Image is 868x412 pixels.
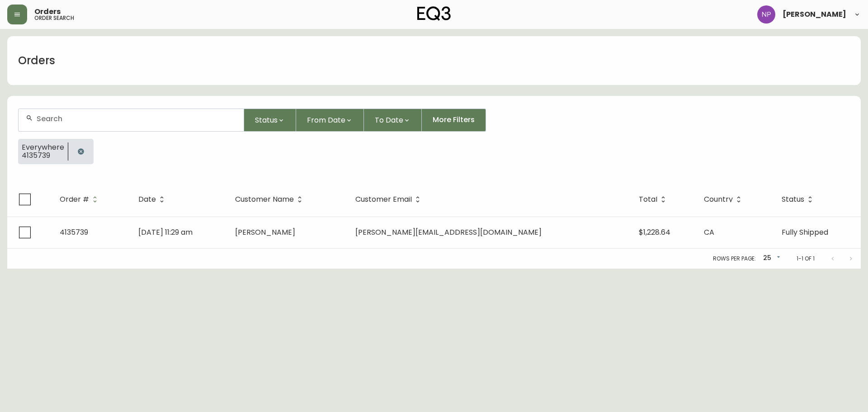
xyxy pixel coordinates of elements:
span: Total [639,197,657,202]
span: Country [704,195,745,204]
span: From Date [307,114,345,126]
div: 25 [759,251,782,266]
span: Status [255,114,278,126]
span: 4135739 [22,152,64,160]
span: [PERSON_NAME] [783,11,846,18]
h5: order search [34,15,74,21]
span: Order # [60,197,89,202]
span: Total [639,195,669,204]
button: To Date [364,109,422,132]
span: Status [782,195,816,204]
h1: Orders [18,53,55,68]
span: Everywhere [22,143,64,152]
span: To Date [375,114,403,126]
span: Order # [60,195,101,204]
img: logo [417,6,451,21]
span: Customer Email [355,195,424,204]
span: CA [704,227,714,237]
span: [PERSON_NAME][EMAIL_ADDRESS][DOMAIN_NAME] [355,227,542,237]
span: Orders [34,8,61,15]
img: 50f1e64a3f95c89b5c5247455825f96f [757,5,775,24]
span: Country [704,197,733,202]
span: More Filters [433,115,475,125]
span: Customer Email [355,197,412,202]
span: Fully Shipped [782,227,828,237]
input: Search [37,114,236,123]
button: More Filters [422,109,486,132]
button: Status [244,109,296,132]
span: Date [138,197,156,202]
span: [DATE] 11:29 am [138,227,193,237]
span: Customer Name [235,195,306,204]
span: $1,228.64 [639,227,670,237]
p: Rows per page: [713,255,756,263]
button: From Date [296,109,364,132]
span: Customer Name [235,197,294,202]
p: 1-1 of 1 [797,255,815,263]
span: 4135739 [60,227,88,237]
span: Status [782,197,804,202]
span: Date [138,195,168,204]
span: [PERSON_NAME] [235,227,295,237]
